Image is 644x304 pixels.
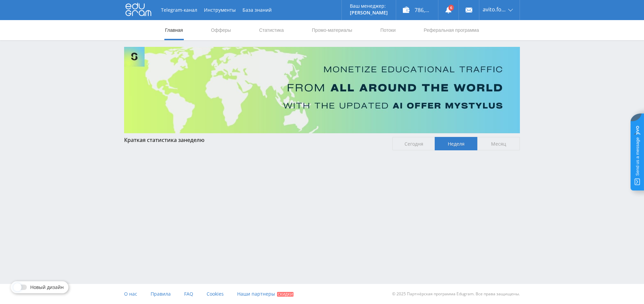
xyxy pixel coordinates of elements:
[258,20,284,40] a: Статистика
[151,284,171,304] a: Правила
[325,284,520,304] div: © 2025 Партнёрская программа Edugram. Все права защищены.
[210,20,232,40] a: Офферы
[237,291,275,297] span: Наши партнеры
[423,20,480,40] a: Реферальная программа
[184,284,193,304] a: FAQ
[483,7,506,12] span: avito.formulatraffica26
[277,292,293,297] span: Скидки
[124,137,386,143] div: Краткая статистика за
[164,20,183,40] a: Главная
[311,20,353,40] a: Промо-материалы
[207,284,224,304] a: Cookies
[124,47,520,133] img: Banner
[124,284,137,304] a: О нас
[207,291,224,297] span: Cookies
[350,10,388,15] p: [PERSON_NAME]
[477,137,520,150] span: Месяц
[184,136,205,144] span: неделю
[184,291,193,297] span: FAQ
[30,285,64,290] span: Новый дизайн
[151,291,171,297] span: Правила
[435,137,477,150] span: Неделя
[392,137,435,150] span: Сегодня
[237,284,293,304] a: Наши партнеры Скидки
[124,291,137,297] span: О нас
[380,20,396,40] a: Потоки
[350,3,388,9] p: Ваш менеджер:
